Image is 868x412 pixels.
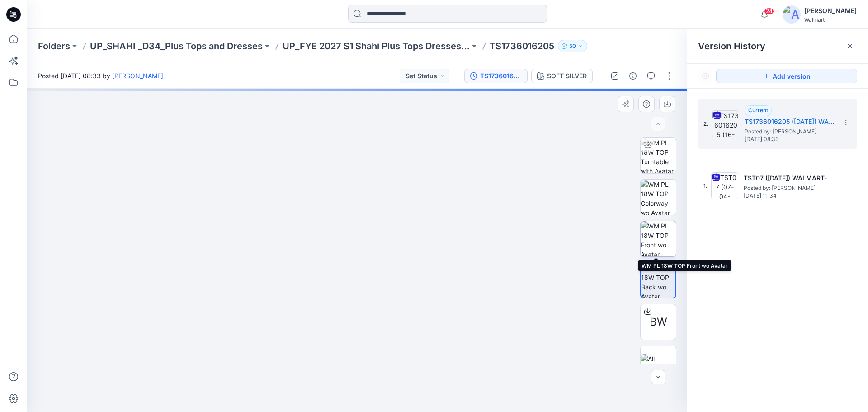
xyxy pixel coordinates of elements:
button: Show Hidden Versions [698,69,712,83]
span: Posted by: Rahul Singh [745,127,835,136]
img: WM PL 18W TOP Turntable with Avatar [641,138,676,173]
p: 50 [569,41,576,51]
h5: TST07 (07-04-2025) WALMART-SIZE-1X [744,173,834,184]
button: TS1736016205 ([DATE]) WALMART-SIZE-1X [464,69,528,83]
button: Add version [716,69,857,83]
img: WM PL 18W TOP Colorway wo Avatar [641,180,676,215]
img: TST07 (07-04-2025) WALMART-SIZE-1X [711,172,738,199]
h5: TS1736016205 (16-05-2025) WALMART-SIZE-1X [745,116,835,127]
img: All colorways [641,354,676,373]
img: TS1736016205 (16-05-2025) WALMART-SIZE-1X [712,110,739,137]
span: 1. [703,182,708,190]
div: Walmart [804,16,857,23]
div: SOFT SILVER [547,71,587,81]
span: [DATE] 08:33 [745,136,835,142]
span: BW [650,314,667,330]
span: Current [748,107,768,114]
span: Posted by: Rahul Singh [744,184,834,193]
p: TS1736016205 [490,40,554,52]
a: UP_SHAHI _D34_Plus Tops and Dresses [90,40,263,52]
span: Posted [DATE] 08:33 by [38,71,163,81]
img: WM PL 18W TOP Back wo Avatar [641,263,675,298]
img: avatar [783,5,801,24]
button: Close [846,43,854,50]
span: [DATE] 11:34 [744,193,834,199]
a: UP_FYE 2027 S1 Shahi Plus Tops Dresses & Bottoms [283,40,470,52]
a: [PERSON_NAME] [112,72,163,80]
a: Folders [38,40,70,52]
div: [PERSON_NAME] [804,5,857,16]
button: Details [626,69,640,83]
div: TS1736016205 (16-05-2025) WALMART-SIZE-1X [480,71,522,81]
button: SOFT SILVER [531,69,593,83]
span: Version History [698,41,765,52]
button: 50 [558,40,587,52]
span: 24 [764,8,774,15]
span: 2. [703,120,708,128]
img: WM PL 18W TOP Front wo Avatar [641,221,676,256]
